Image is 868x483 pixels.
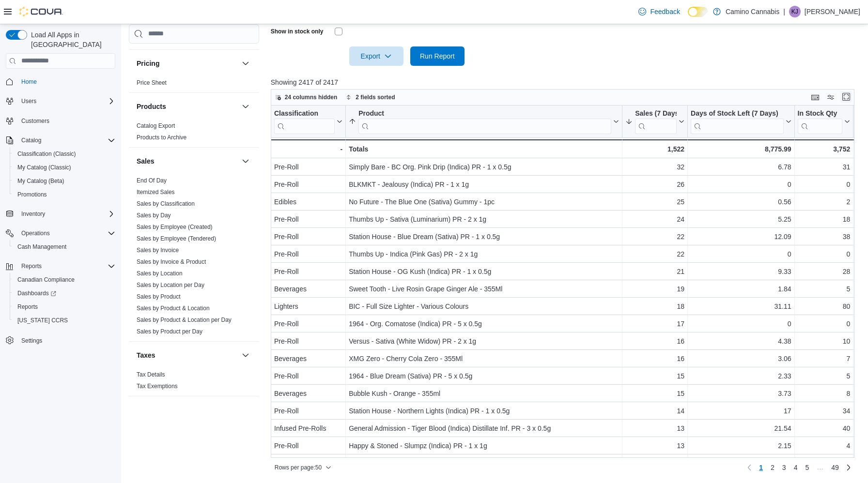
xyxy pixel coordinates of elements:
span: 2 fields sorted [356,93,395,101]
span: Tax Details [137,371,165,378]
div: Pricing [129,77,259,92]
span: Sales by Invoice [137,246,179,254]
div: 26 [625,179,684,190]
a: Price Sheet [137,79,167,86]
button: Taxes [137,350,238,360]
div: No Future - The Purple One (Sativa) Gummy - 1pc [349,457,619,469]
span: Reports [17,260,115,272]
span: Dashboards [14,287,115,299]
button: Users [17,95,40,107]
a: Sales by Invoice [137,247,179,254]
span: Users [21,97,36,105]
p: | [783,6,785,17]
div: Beverages [274,283,342,295]
div: Pre-Roll [274,231,342,242]
span: Home [21,78,37,86]
span: Sales by Employee (Tendered) [137,235,216,242]
div: 17 [691,405,791,417]
a: [US_STATE] CCRS [14,315,72,326]
div: 12.09 [691,231,791,242]
button: Canadian Compliance [10,273,119,287]
span: Settings [21,337,42,345]
span: Sales by Day [137,211,171,219]
div: 22 [625,231,684,242]
button: Inventory [17,208,49,220]
div: 3,752 [797,143,850,155]
a: Page 3 of 49 [778,460,790,475]
button: Previous page [744,462,755,473]
button: Enter fullscreen [840,91,852,103]
button: Cash Management [10,240,119,254]
div: 2 [797,196,850,208]
button: Days of Stock Left (7 Days) [691,109,791,134]
span: 1 [759,463,763,472]
span: Catalog Export [137,122,175,130]
a: End Of Day [137,177,167,184]
span: Classification (Classic) [14,148,115,160]
div: Pre-Roll [274,248,342,260]
button: Home [2,75,119,89]
a: Tax Details [137,371,165,378]
span: Customers [21,117,49,125]
div: 15 [625,370,684,382]
span: Sales by Product & Location per Day [137,316,232,324]
span: Feedback [650,7,680,16]
span: 24 columns hidden [285,93,338,101]
p: Camino Cannabis [726,6,779,17]
div: 2.15 [691,440,791,452]
input: Dark Mode [688,7,708,17]
span: Sales by Product [137,293,181,301]
img: Cova [19,7,63,16]
a: Settings [17,335,46,347]
div: 0 [691,179,791,190]
button: Operations [17,227,54,239]
div: 4.38 [691,335,791,347]
button: [US_STATE] CCRS [10,314,119,327]
div: 8 [797,388,850,399]
span: Canadian Compliance [17,276,75,284]
div: Pre-Roll [274,179,342,190]
span: My Catalog (Beta) [14,175,115,187]
div: Bubble Kush - Orange - 355ml [349,388,619,399]
a: Cash Management [14,241,70,253]
div: 3.06 [691,353,791,364]
div: 13 [625,423,684,434]
div: Station House - Northern Lights (Indica) PR - 1 x 0.5g [349,405,619,417]
button: Products [240,101,251,112]
button: Sales [240,155,251,167]
div: Pre-Roll [274,335,342,347]
span: 3 [782,463,786,472]
a: Page 5 of 49 [801,460,813,475]
div: 40 [797,423,850,434]
div: 14 [625,405,684,417]
div: General Admission - Tiger Blood (Indica) Distillate Inf. PR - 3 x 0.5g [349,423,619,434]
div: 13 [625,440,684,452]
a: Sales by Employee (Tendered) [137,235,216,242]
div: 25 [625,196,684,208]
div: Kevin Josephs [789,6,801,17]
div: 28 [797,266,850,277]
a: Products to Archive [137,134,186,141]
div: 8,775.99 [691,143,791,155]
div: Classification [274,109,335,134]
div: 1.84 [691,283,791,295]
div: 21 [625,266,684,277]
div: 0 [691,318,791,330]
div: 21.54 [691,423,791,434]
div: 0 [797,318,850,330]
span: 49 [831,463,839,472]
div: 80 [797,301,850,312]
a: Sales by Location per Day [137,282,204,288]
button: My Catalog (Classic) [10,161,119,174]
ul: Pagination for preceding grid [755,460,843,475]
div: Thumbs Up - Indica (Pink Gas) PR - 2 x 1g [349,248,619,260]
a: Promotions [14,189,51,200]
span: Sales by Classification [137,200,195,208]
button: Pricing [240,58,251,69]
div: 10 [797,335,850,347]
button: Promotions [10,188,119,201]
span: Cash Management [14,241,115,253]
div: 38 [797,231,850,242]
